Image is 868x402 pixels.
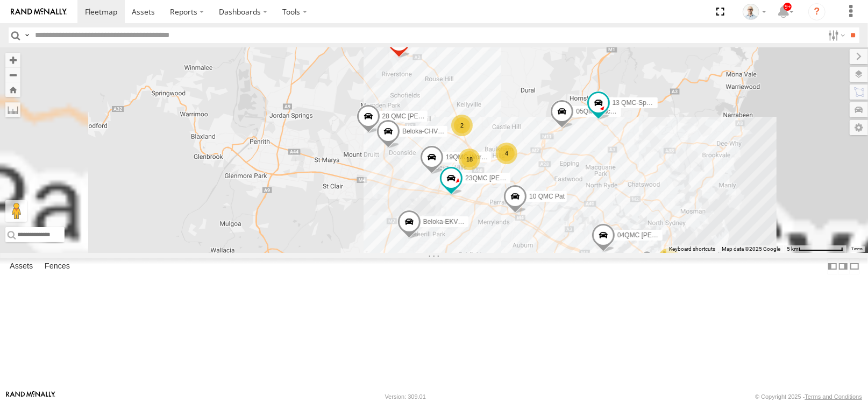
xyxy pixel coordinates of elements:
[755,393,862,400] div: © Copyright 2025 -
[617,231,694,239] span: 04QMC [PERSON_NAME]
[11,8,67,16] img: rand-logo.svg
[529,193,565,200] span: 10 QMC Pat
[850,120,868,135] label: Map Settings
[4,259,38,274] label: Assets
[808,3,826,20] i: ?
[6,391,55,402] a: Visit our Website
[5,53,20,67] button: Zoom in
[5,67,20,82] button: Zoom out
[805,393,862,400] a: Terms and Conditions
[465,174,542,182] span: 23QMC [PERSON_NAME]
[5,102,20,117] label: Measure
[446,153,499,161] span: 19QMC Workshop
[613,99,656,107] span: 13 QMC-Spare
[669,245,715,253] button: Keyboard shortcuts
[722,246,780,252] span: Map data ©2025 Google
[787,246,799,252] span: 5 km
[5,200,27,222] button: Drag Pegman onto the map to open Street View
[5,82,20,97] button: Zoom Home
[23,27,31,43] label: Search Query
[827,258,838,274] label: Dock Summary Table to the Left
[739,4,770,20] div: Kurt Byers
[496,143,517,164] div: 4
[39,259,75,274] label: Fences
[459,149,480,170] div: 18
[382,113,461,121] span: 28 QMC [PERSON_NAME]
[838,258,849,274] label: Dock Summary Table to the Right
[784,245,846,253] button: Map Scale: 5 km per 79 pixels
[576,108,624,115] span: 05QMC Jackson
[402,128,450,135] span: Beloka-CHV61N
[385,393,426,400] div: Version: 309.01
[849,258,860,274] label: Hide Summary Table
[451,115,473,136] div: 2
[658,248,680,270] div: 10
[423,218,469,225] span: Beloka-EKV93V
[852,247,863,251] a: Terms (opens in new tab)
[824,27,847,43] label: Search Filter Options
